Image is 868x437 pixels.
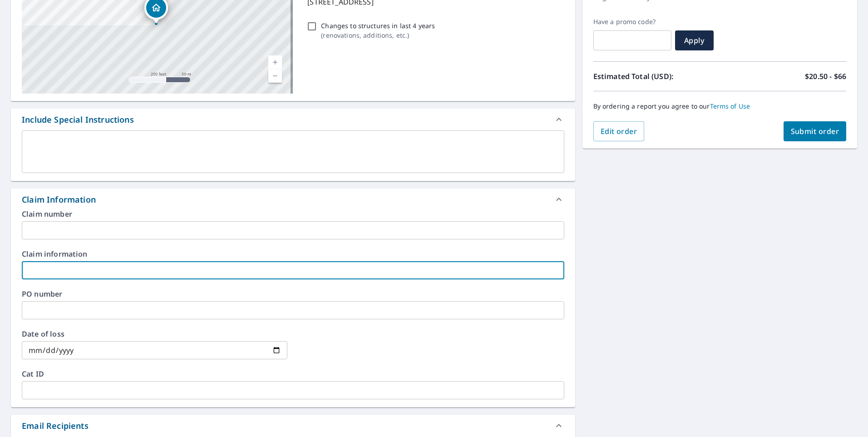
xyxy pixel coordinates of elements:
button: Apply [675,30,714,50]
p: Changes to structures in last 4 years [321,21,435,30]
p: Estimated Total (USD): [593,71,720,82]
button: Edit order [593,121,645,141]
div: Claim Information [22,194,96,206]
a: Current Level 17, Zoom Out [268,69,282,83]
p: By ordering a report you agree to our [593,102,846,110]
span: Submit order [791,126,839,136]
label: PO number [22,290,564,298]
div: Email Recipients [11,415,575,437]
a: Current Level 17, Zoom In [268,55,282,69]
div: Include Special Instructions [22,114,134,126]
p: $20.50 - $66 [805,71,846,82]
label: Date of loss [22,330,287,338]
span: Apply [682,35,706,45]
label: Claim information [22,250,564,258]
p: ( renovations, additions, etc. ) [321,30,435,40]
button: Submit order [784,121,847,141]
label: Claim number [22,210,564,218]
label: Cat ID [22,370,564,377]
label: Have a promo code? [593,18,671,26]
div: Include Special Instructions [11,109,575,130]
div: Email Recipients [22,420,89,432]
a: Terms of Use [710,102,750,110]
span: Edit order [601,126,637,136]
div: Claim Information [11,189,575,210]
